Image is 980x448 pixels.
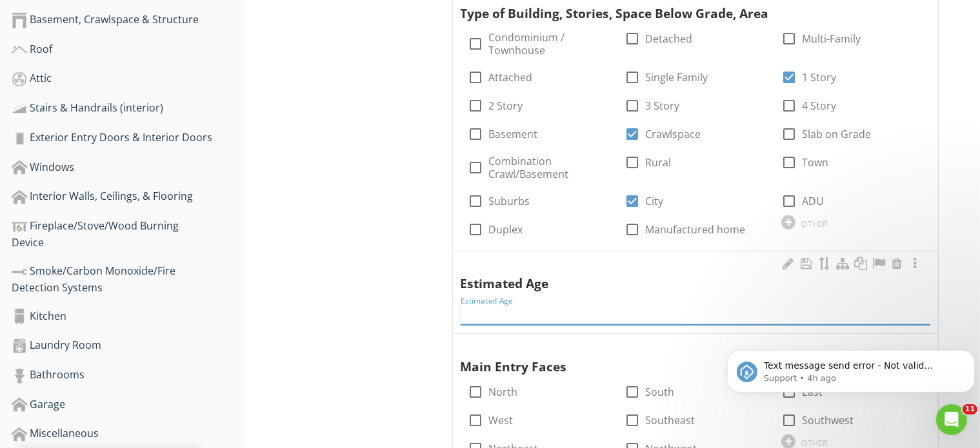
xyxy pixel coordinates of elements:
iframe: Intercom notifications message [722,323,980,413]
label: Single Family [645,71,708,84]
label: West [489,414,514,427]
label: Combination Crawl/Basement [489,155,610,180]
label: Manufactured home [645,223,745,236]
label: South [645,385,674,398]
div: Kitchen [12,308,245,325]
div: Main Entry Faces [461,339,907,376]
label: Crawlspace [645,128,701,141]
div: Exterior Entry Doors & Interior Doors [12,130,245,146]
div: Windows [12,159,245,176]
label: Southeast [645,414,695,427]
label: City [645,195,663,208]
div: Fireplace/Stove/Wood Burning Device [12,218,245,250]
div: Miscellaneous [12,425,245,442]
label: Suburbs [489,195,530,208]
label: Rural [645,156,671,169]
div: OTHER [801,219,828,229]
label: 3 Story [645,99,679,112]
label: Basement [489,128,538,141]
label: Slab on Grade [802,128,871,141]
div: Roof [12,41,245,58]
label: 4 Story [802,99,836,112]
div: Attic [12,70,245,87]
div: Laundry Room [12,337,245,354]
label: Multi-Family [802,32,861,45]
label: Southwest [802,414,854,427]
input: Estimated Age [461,304,930,325]
div: Interior Walls, Ceilings, & Flooring [12,188,245,205]
label: Condominium / Townhouse [489,31,610,57]
span: 11 [963,404,977,414]
label: Attached [489,71,533,84]
div: OTHER [801,438,828,448]
label: North [489,385,518,398]
div: Estimated Age [461,257,907,294]
label: Town [802,156,828,169]
div: Basement, Crawlspace & Structure [12,12,245,28]
label: 2 Story [489,99,523,112]
label: Detached [645,32,692,45]
label: 1 Story [802,71,836,84]
div: Smoke/Carbon Monoxide/Fire Detection Systems [12,263,245,295]
label: ADU [802,195,824,208]
iframe: Intercom live chat [936,404,967,435]
label: Duplex [489,223,523,236]
div: Bathrooms [12,367,245,384]
div: Stairs & Handrails (interior) [12,100,245,117]
div: Garage [12,396,245,413]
